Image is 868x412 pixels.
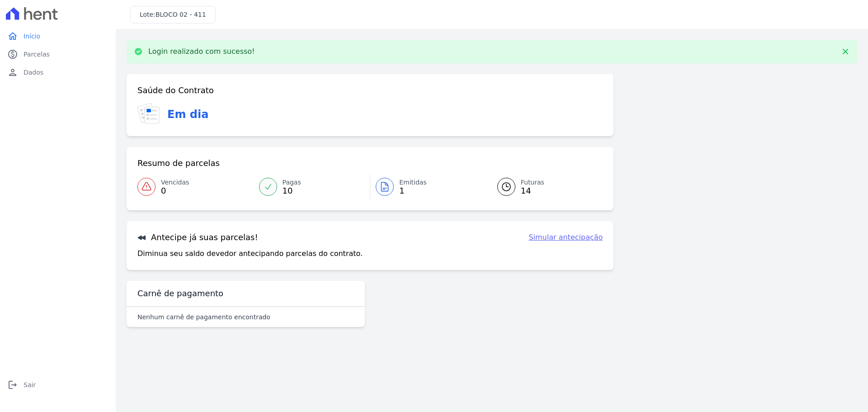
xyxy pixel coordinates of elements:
[137,158,220,169] h3: Resumo de parcelas
[161,178,189,187] span: Vencidas
[24,32,40,41] span: Início
[24,50,50,59] span: Parcelas
[399,178,427,187] span: Emitidas
[254,174,370,199] a: Pagas 10
[4,45,112,63] a: paidParcelas
[137,313,270,322] p: Nenhum carnê de pagamento encontrado
[167,106,208,123] h3: Em dia
[148,47,255,56] p: Login realizado com sucesso!
[137,232,258,243] h3: Antecipe já suas parcelas!
[528,232,603,243] a: Simular antecipação
[161,187,189,194] span: 0
[370,174,486,199] a: Emitidas 1
[283,178,301,187] span: Pagas
[4,376,112,394] a: logoutSair
[7,379,18,390] i: logout
[7,31,18,42] i: home
[137,288,223,299] h3: Carnê de pagamento
[521,178,544,187] span: Futuras
[24,380,36,389] span: Sair
[521,187,544,194] span: 14
[4,63,112,81] a: personDados
[24,68,43,77] span: Dados
[486,174,603,199] a: Futuras 14
[137,174,254,199] a: Vencidas 0
[7,67,18,78] i: person
[156,11,206,18] span: BLOCO 02 - 411
[399,187,427,194] span: 1
[7,49,18,60] i: paid
[137,85,214,96] h3: Saúde do Contrato
[283,187,301,194] span: 10
[140,10,206,19] h3: Lote:
[137,248,363,259] p: Diminua seu saldo devedor antecipando parcelas do contrato.
[4,27,112,45] a: homeInício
